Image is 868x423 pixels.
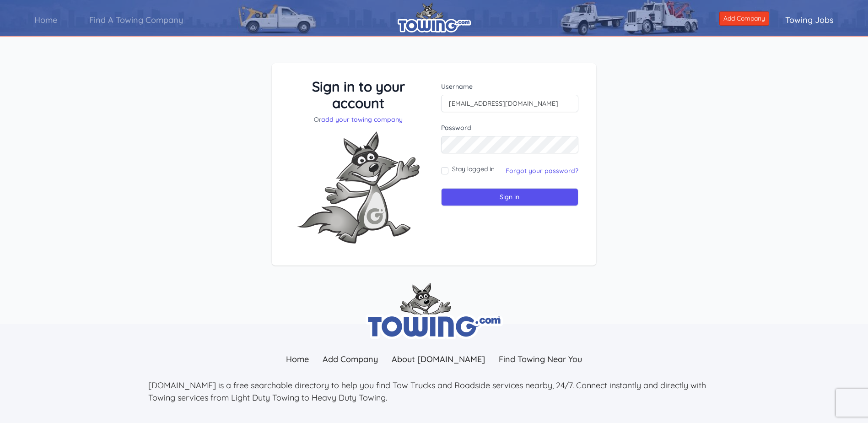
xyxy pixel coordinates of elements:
label: Stay logged in [452,164,495,174]
input: Sign in [441,188,579,206]
a: Forgot your password? [506,167,578,175]
a: add your towing company [321,115,403,124]
p: Or [290,115,427,124]
label: Password [441,123,579,132]
img: logo.png [398,2,471,33]
a: Home [18,7,73,33]
label: Username [441,82,579,91]
img: towing [366,283,503,339]
a: Find Towing Near You [492,349,589,369]
p: [DOMAIN_NAME] is a free searchable directory to help you find Tow Trucks and Roadside services ne... [148,379,720,404]
a: Add Company [316,349,385,369]
a: About [DOMAIN_NAME] [385,349,492,369]
a: Towing Jobs [769,7,850,33]
a: Find A Towing Company [73,7,199,33]
img: Fox-Excited.png [290,124,427,251]
a: Home [279,349,316,369]
h3: Sign in to your account [290,78,427,111]
a: Add Company [719,11,769,26]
